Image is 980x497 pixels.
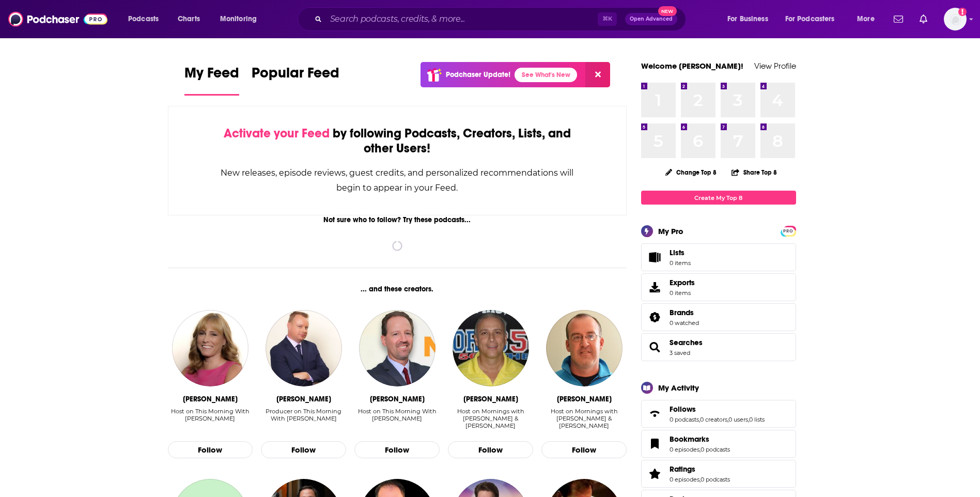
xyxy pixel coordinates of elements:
[670,464,695,474] span: Ratings
[641,460,796,488] span: Ratings
[645,340,665,354] a: Searches
[625,13,677,25] button: Open AdvancedNew
[670,308,694,317] span: Brands
[128,12,159,26] span: Podcasts
[670,308,699,317] a: Brands
[515,68,577,82] a: See What's New
[168,285,627,293] div: ... and these creators.
[727,416,728,423] span: ,
[645,310,665,324] a: Brands
[659,166,723,179] button: Change Top 8
[727,12,768,26] span: For Business
[857,12,875,26] span: More
[958,8,967,16] svg: Add a profile image
[546,310,623,386] img: Eli Savoie
[641,191,796,205] a: Create My Top 8
[699,476,701,483] span: ,
[541,408,627,429] div: Host on Mornings with [PERSON_NAME] & [PERSON_NAME]
[670,464,730,474] a: Ratings
[557,395,612,403] div: Eli Savoie
[172,310,248,386] img: Jennifer Kushinka
[699,416,700,423] span: ,
[658,226,683,236] div: My Pro
[448,441,533,459] button: Follow
[670,278,695,287] span: Exports
[448,408,533,429] div: Host on Mornings with [PERSON_NAME] & [PERSON_NAME]
[754,61,796,71] a: View Profile
[749,416,765,423] a: 0 lists
[224,126,330,141] span: Activate your Feed
[700,416,727,423] a: 0 creators
[307,7,696,31] div: Search podcasts, credits, & more...
[354,408,440,422] div: Host on This Morning With [PERSON_NAME]
[463,395,518,403] div: Greg Gaston
[168,408,253,422] div: Host on This Morning With [PERSON_NAME]
[890,10,907,28] a: Show notifications dropdown
[731,162,777,182] button: Share Top 8
[641,430,796,458] span: Bookmarks
[782,227,795,235] a: PRO
[645,250,665,265] span: Lists
[701,476,730,483] a: 0 podcasts
[670,338,703,347] a: Searches
[645,437,665,451] a: Bookmarks
[220,12,257,26] span: Monitoring
[354,441,440,459] button: Follow
[670,405,696,414] span: Follows
[121,11,172,27] button: open menu
[944,8,967,30] button: Show profile menu
[641,333,796,361] span: Searches
[220,165,575,195] div: New releases, episode reviews, guest credits, and personalized recommendations will begin to appe...
[915,10,931,28] a: Show notifications dropdown
[168,215,627,224] div: Not sure who to follow? Try these podcasts...
[168,441,253,459] button: Follow
[168,408,253,430] div: Host on This Morning With Gordon Deal
[184,64,239,96] a: My Feed
[670,349,690,356] a: 3 saved
[670,476,699,483] a: 0 episodes
[541,408,627,430] div: Host on Mornings with Greg & Eli
[670,248,685,257] span: Lists
[453,310,529,386] img: Greg Gaston
[220,126,575,156] div: by following Podcasts, Creators, Lists, and other Users!
[252,64,339,88] span: Popular Feed
[670,319,699,327] a: 0 watched
[645,280,665,294] span: Exports
[670,248,691,257] span: Lists
[748,416,749,423] span: ,
[252,64,339,96] a: Popular Feed
[326,11,598,27] input: Search podcasts, credits, & more...
[448,408,533,430] div: Host on Mornings with Greg & Eli
[670,434,709,444] span: Bookmarks
[276,395,331,403] div: Mike Gavin
[641,303,796,331] span: Brands
[8,9,107,29] img: Podchaser - Follow, Share and Rate Podcasts
[658,383,699,393] div: My Activity
[261,408,346,422] div: Producer on This Morning With [PERSON_NAME]
[630,17,673,22] span: Open Advanced
[641,61,743,71] a: Welcome [PERSON_NAME]!
[359,310,435,386] img: Gordon Deal
[699,446,701,453] span: ,
[779,11,850,27] button: open menu
[641,400,796,428] span: Follows
[266,310,342,386] img: Mike Gavin
[782,227,795,235] span: PRO
[178,12,200,26] span: Charts
[645,467,665,481] a: Ratings
[261,408,346,430] div: Producer on This Morning With Gordon Deal
[670,289,695,297] span: 0 items
[728,416,748,423] a: 0 users
[354,408,440,430] div: Host on This Morning With Gordon Deal
[850,11,888,27] button: open menu
[658,6,677,16] span: New
[184,64,239,88] span: My Feed
[261,441,346,459] button: Follow
[944,8,967,30] img: User Profile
